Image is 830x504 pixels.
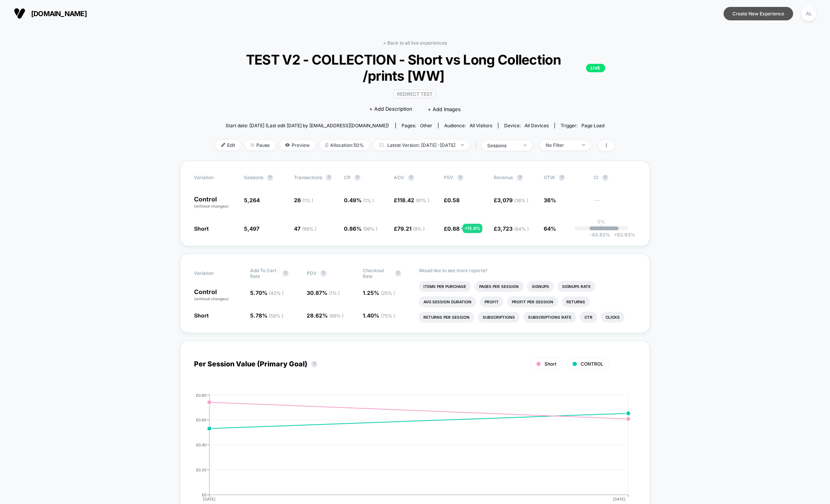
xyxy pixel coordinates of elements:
[594,175,636,181] span: CI
[413,226,425,232] span: ( 9 % )
[381,313,395,319] span: ( 75 % )
[544,225,556,232] span: 64%
[250,268,279,279] span: Add To Cart Rate
[562,296,590,307] li: Returns
[559,175,565,181] button: ?
[194,289,242,302] p: Control
[420,123,432,128] span: other
[216,140,241,150] span: Edit
[307,270,317,276] span: PDV
[546,142,576,148] div: No Filter
[202,492,206,497] tspan: £0
[581,361,603,367] span: CONTROL
[586,64,605,72] p: LIVE
[582,144,585,146] img: end
[294,175,322,180] span: Transactions
[419,268,636,273] p: Would like to see more reports?
[524,145,526,146] img: end
[494,175,513,180] span: Revenue
[294,197,313,203] span: 26
[244,197,260,203] span: 5,264
[394,197,429,203] span: £
[801,6,816,21] div: AL
[601,312,624,323] li: Clicks
[354,175,360,181] button: ?
[196,467,206,472] tspan: £0.20
[244,225,259,232] span: 5,497
[363,226,377,232] span: ( 99 % )
[311,361,317,367] button: ?
[497,197,528,203] span: 3,079
[589,232,610,238] span: -43.83 %
[580,312,597,323] li: Ctr
[250,312,283,319] span: 5.78 %
[544,361,556,367] span: Short
[194,268,236,279] span: Variation
[302,198,313,203] span: ( 1 % )
[245,140,276,150] span: Pause
[194,175,236,181] span: Variation
[507,296,558,307] li: Profit Per Session
[363,289,395,296] span: 1.25 %
[319,140,370,150] span: Allocation: 50%
[428,106,461,112] span: + Add Images
[724,7,793,20] button: Create New Experience
[497,225,529,232] span: 3,723
[251,143,254,147] img: end
[226,123,389,128] span: Start date: [DATE] (Last edit [DATE] by [EMAIL_ADDRESS][DOMAIN_NAME])
[329,313,344,319] span: ( 99 % )
[31,10,87,18] span: [DOMAIN_NAME]
[320,270,327,276] button: ?
[419,312,474,323] li: Returns Per Session
[457,175,463,181] button: ?
[397,225,425,232] span: 79.21
[480,296,503,307] li: Profit
[244,175,263,180] span: Sessions
[203,497,216,501] tspan: [DATE]
[344,197,374,203] span: 0.49 %
[393,90,436,98] span: Redirect Test
[363,198,374,203] span: ( 1 % )
[613,497,626,501] tspan: [DATE]
[461,144,464,146] img: end
[473,140,481,151] span: |
[282,270,289,276] button: ?
[475,281,523,292] li: Pages Per Session
[444,197,460,203] span: £
[394,175,404,180] span: AOV
[326,175,332,181] button: ?
[498,123,554,128] span: Device:
[517,175,523,181] button: ?
[279,140,315,150] span: Preview
[419,296,476,307] li: Avg Session Duration
[394,225,425,232] span: £
[514,198,528,203] span: ( 36 % )
[194,196,236,209] p: Control
[344,175,350,180] span: CR
[196,417,206,422] tspan: £0.60
[444,225,460,232] span: £
[269,290,284,296] span: ( 42 % )
[525,123,549,128] span: all devices
[610,232,635,238] span: 62.93 %
[381,290,395,296] span: ( 25 % )
[614,232,617,238] span: +
[196,442,206,447] tspan: £0.40
[799,6,818,22] button: AL
[523,312,576,323] li: Subscriptions Rate
[494,225,529,232] span: £
[194,312,209,319] span: Short
[194,204,229,208] span: (without changes)
[544,175,586,181] span: OTW
[470,123,492,128] span: All Visitors
[307,289,340,296] span: 30.87 %
[463,224,482,233] div: + 15.8 %
[302,226,316,232] span: ( 99 % )
[383,40,447,46] a: < Back to all live experiences
[395,270,401,276] button: ?
[447,197,460,203] span: 0.58
[194,296,229,301] span: (without changes)
[269,313,283,319] span: ( 58 % )
[514,226,529,232] span: ( 64 % )
[527,281,554,292] li: Signups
